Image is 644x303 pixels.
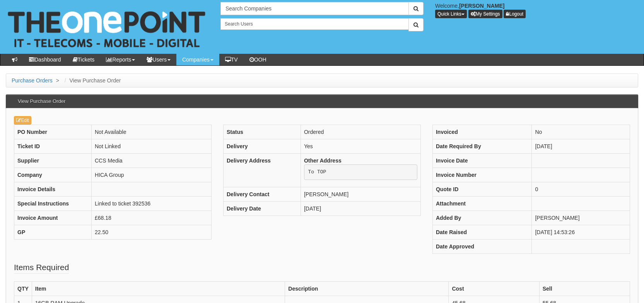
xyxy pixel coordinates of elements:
[432,125,531,139] th: Invoiced
[432,225,531,240] th: Date Raised
[63,77,121,84] li: View Purchase Order
[532,225,630,240] td: [DATE] 14:53:26
[532,182,630,197] td: 0
[435,10,467,18] button: Quick Links
[223,125,301,139] th: Status
[14,182,92,197] th: Invoice Details
[449,282,539,296] th: Cost
[14,116,31,125] a: Edit
[92,197,212,211] td: Linked to ticket 392536
[504,10,526,18] a: Logout
[244,54,272,65] a: OOH
[301,187,420,201] td: [PERSON_NAME]
[219,54,244,65] a: TV
[92,154,212,168] td: CCS Media
[532,125,630,139] td: No
[14,154,92,168] th: Supplier
[223,154,301,187] th: Delivery Address
[14,282,32,296] th: QTY
[54,77,61,84] span: >
[432,139,531,154] th: Date Required By
[14,139,92,154] th: Ticket ID
[223,139,301,154] th: Delivery
[92,125,212,139] td: Not Available
[301,139,420,154] td: Yes
[432,154,531,168] th: Invoice Date
[432,197,531,211] th: Attachment
[432,182,531,197] th: Quote ID
[14,125,92,139] th: PO Number
[32,282,285,296] th: Item
[67,54,101,65] a: Tickets
[539,282,630,296] th: Sell
[301,201,420,216] td: [DATE]
[301,125,420,139] td: Ordered
[432,211,531,225] th: Added By
[429,2,644,18] div: Welcome,
[14,262,69,274] legend: Items Required
[304,157,342,164] b: Other Address
[532,211,630,225] td: [PERSON_NAME]
[220,2,409,15] input: Search Companies
[14,95,69,108] h3: View Purchase Order
[14,168,92,182] th: Company
[468,10,502,18] a: My Settings
[304,164,417,180] pre: To TOP
[100,54,141,65] a: Reports
[23,54,67,65] a: Dashboard
[285,282,449,296] th: Description
[432,168,531,182] th: Invoice Number
[92,211,212,225] td: £68.18
[532,139,630,154] td: [DATE]
[459,3,504,9] b: [PERSON_NAME]
[223,201,301,216] th: Delivery Date
[223,187,301,201] th: Delivery Contact
[141,54,176,65] a: Users
[92,225,212,240] td: 22.50
[14,211,92,225] th: Invoice Amount
[176,54,219,65] a: Companies
[14,225,92,240] th: GP
[14,197,92,211] th: Special Instructions
[92,168,212,182] td: HICA Group
[92,139,212,154] td: Not Linked
[220,18,409,30] input: Search Users
[432,240,531,254] th: Date Approved
[12,77,53,84] a: Purchase Orders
